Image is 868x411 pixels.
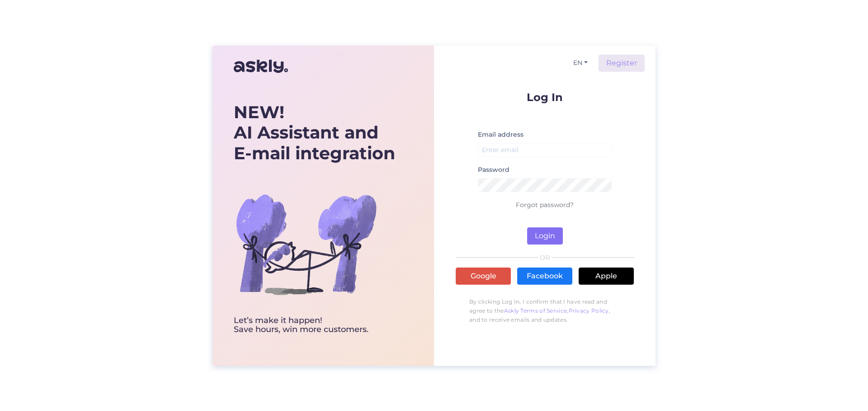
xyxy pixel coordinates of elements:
[234,172,378,316] img: bg-askly
[570,56,591,69] button: EN
[234,55,288,77] img: Askly
[504,307,567,314] a: Askly Terms of Service
[478,130,524,139] label: Email address
[516,201,574,209] a: Forgot password?
[478,165,509,175] label: Password
[538,254,552,261] span: OR
[599,55,645,72] a: Register
[517,268,572,285] a: Facebook
[456,293,634,329] p: By clicking Log In, I confirm that I have read and agree to the , , and to receive emails and upd...
[579,268,634,285] a: Apple
[234,102,395,164] div: AI Assistant and E-mail integration
[527,227,563,245] button: Login
[456,268,511,285] a: Google
[569,307,609,314] a: Privacy Policy
[234,102,284,123] b: NEW!
[234,316,395,334] div: Let’s make it happen! Save hours, win more customers.
[478,143,612,157] input: Enter email
[456,92,634,103] p: Log In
